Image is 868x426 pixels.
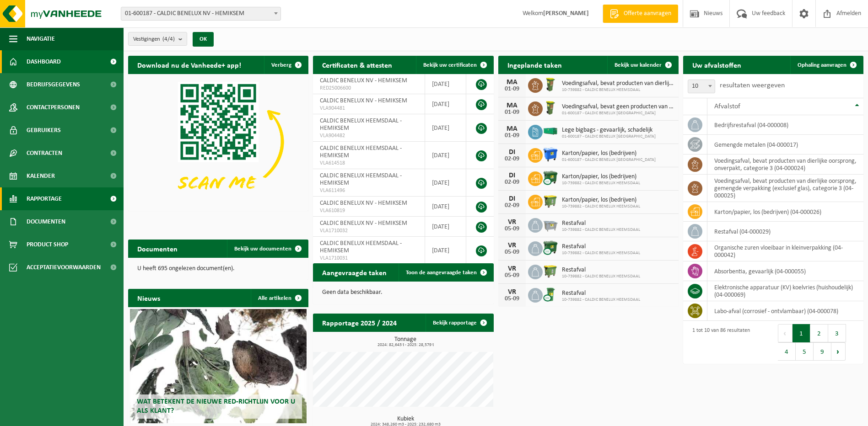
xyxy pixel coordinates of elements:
h3: Tonnage [318,336,493,347]
td: karton/papier, los (bedrijven) (04-000026) [707,202,863,222]
span: Product Shop [27,233,68,256]
td: [DATE] [425,197,466,217]
span: 10-739882 - CALDIC BENELUX HEEMSDAAL [562,274,640,279]
a: Toon de aangevraagde taken [399,263,493,282]
div: 05-09 [503,226,521,232]
button: Verberg [264,56,307,74]
td: organische zuren vloeibaar in kleinverpakking (04-000042) [707,241,863,261]
div: 02-09 [503,202,521,209]
h2: Download nu de Vanheede+ app! [128,56,250,74]
h2: Nieuws [128,289,169,307]
span: Wat betekent de nieuwe RED-richtlijn voor u als klant? [137,398,295,414]
p: Geen data beschikbaar. [322,289,484,296]
img: WB-1100-CU [543,170,558,186]
strong: [PERSON_NAME] [543,10,589,17]
div: VR [503,288,521,296]
div: DI [503,149,521,156]
div: 01-09 [503,109,521,116]
img: Download de VHEPlus App [128,74,308,209]
span: Rapportage [27,187,62,210]
img: WB-1100-HPE-GN-50 [543,263,558,279]
button: 3 [828,324,846,342]
button: 4 [778,342,796,361]
span: Verberg [271,62,291,68]
div: 05-09 [503,272,521,279]
h2: Uw afvalstoffen [683,56,750,74]
span: 01-600187 - CALDIC BENELUX [GEOGRAPHIC_DATA] [562,134,656,139]
h2: Aangevraagde taken [313,263,396,281]
div: VR [503,242,521,249]
td: absorbentia, gevaarlijk (04-000055) [707,261,863,281]
img: WB-0060-HPE-GN-50 [543,77,558,92]
span: CALDIC BENELUX NV - HEMIKSEM [320,220,407,227]
h2: Rapportage 2025 / 2024 [313,314,406,331]
span: CALDIC BENELUX HEEMSDAAL - HEMIKSEM [320,240,402,254]
span: VLA1710032 [320,227,418,234]
span: Restafval [562,243,640,250]
span: VLA1710031 [320,255,418,262]
span: 01-600187 - CALDIC BENELUX NV - HEMIKSEM [121,7,280,20]
span: Voedingsafval, bevat geen producten van dierlijke oorsprong, onverpakt [562,103,674,111]
span: Restafval [562,220,640,227]
div: 02-09 [503,156,521,162]
div: MA [503,102,521,109]
span: CALDIC BENELUX HEEMSDAAL - HEMIKSEM [320,145,402,159]
p: U heeft 695 ongelezen document(en). [137,266,299,272]
span: VLA904481 [320,105,418,112]
span: VLA611496 [320,187,418,194]
a: Offerte aanvragen [603,5,678,23]
a: Bekijk rapportage [426,314,493,332]
td: [DATE] [425,217,466,237]
td: voedingsafval, bevat producten van dierlijke oorsprong, gemengde verpakking (exclusief glas), cat... [707,175,863,202]
td: voedingsafval, bevat producten van dierlijke oorsprong, onverpakt, categorie 3 (04-000024) [707,154,863,175]
span: Bekijk uw documenten [234,246,291,252]
span: VLA610819 [320,207,418,214]
a: Ophaling aanvragen [790,56,863,74]
span: CALDIC BENELUX NV - HEMIKSEM [320,97,407,104]
h2: Ingeplande taken [498,56,571,74]
td: [DATE] [425,74,466,94]
span: 10-739882 - CALDIC BENELUX HEEMSDAAL [562,227,640,233]
span: 10-739882 - CALDIC BENELUX HEEMSDAAL [562,250,640,256]
h2: Documenten [128,240,187,257]
div: VR [503,265,521,272]
span: Bekijk uw certificaten [423,62,477,68]
span: Kalender [27,165,55,187]
span: Restafval [562,290,640,297]
span: Offerte aanvragen [621,9,674,18]
div: DI [503,195,521,202]
div: 05-09 [503,296,521,302]
span: Bekijk uw kalender [615,62,662,68]
img: WB-1100-HPE-GN-50 [543,193,558,209]
span: 10-739882 - CALDIC BENELUX HEEMSDAAL [562,297,640,303]
td: bedrijfsrestafval (04-000008) [707,115,863,135]
span: Dashboard [27,50,61,73]
span: CALDIC BENELUX NV - HEMIKSEM [320,77,407,84]
button: Vestigingen(4/4) [128,32,187,46]
a: Wat betekent de nieuwe RED-richtlijn voor u als klant? [130,309,307,423]
span: Karton/papier, los (bedrijven) [562,173,640,181]
span: CALDIC BENELUX HEEMSDAAL - HEMIKSEM [320,117,402,132]
span: Lege bigbags - gevaarlijk, schadelijk [562,127,656,134]
button: 9 [814,342,831,361]
div: 01-09 [503,86,521,92]
span: VLA904482 [320,132,418,139]
span: RED25006600 [320,85,418,92]
span: Ophaling aanvragen [798,62,846,68]
div: DI [503,172,521,179]
a: Bekijk uw kalender [607,56,678,74]
td: [DATE] [425,114,466,142]
td: gemengde metalen (04-000017) [707,135,863,154]
span: Contracten [27,142,62,165]
button: 1 [793,324,810,342]
img: HK-XR-30-GN-00 [543,127,558,135]
span: Voedingsafval, bevat producten van dierlijke oorsprong, onverpakt, categorie 3 [562,80,674,87]
button: 2 [810,324,828,342]
span: 01-600187 - CALDIC BENELUX NV - HEMIKSEM [121,7,281,21]
a: Alle artikelen [251,289,307,307]
button: OK [193,32,214,47]
span: Bedrijfsgegevens [27,73,80,96]
span: 01-600187 - CALDIC BENELUX [GEOGRAPHIC_DATA] [562,111,674,116]
td: [DATE] [425,142,466,169]
img: WB-1100-HPE-BE-01 [543,147,558,162]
